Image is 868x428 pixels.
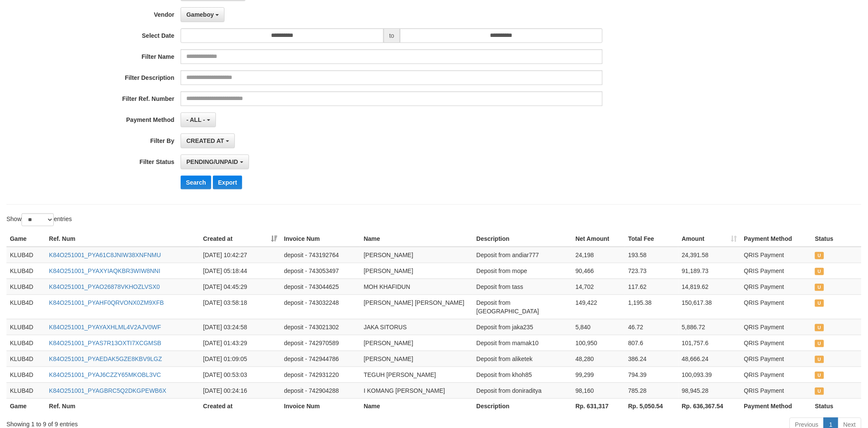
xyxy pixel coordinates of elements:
[181,112,215,127] button: - ALL -
[181,7,225,22] button: Gameboy
[200,367,280,382] td: [DATE] 00:53:03
[186,116,205,123] span: - ALL -
[741,263,812,279] td: QRIS Payment
[572,263,625,279] td: 90,466
[181,134,235,148] button: CREATED AT
[213,176,242,189] button: Export
[281,294,360,319] td: deposit - 743032248
[741,398,812,414] th: Payment Method
[625,398,679,414] th: Rp. 5,050.54
[572,231,625,247] th: Net Amount
[473,294,572,319] td: Deposit from [GEOGRAPHIC_DATA]
[812,231,862,247] th: Status
[815,388,824,395] span: UNPAID
[625,351,679,367] td: 386.24
[360,351,473,367] td: [PERSON_NAME]
[360,247,473,263] td: [PERSON_NAME]
[678,279,741,294] td: 14,819.62
[678,319,741,335] td: 5,886.72
[360,231,473,247] th: Name
[360,319,473,335] td: JAKA SITORUS
[186,137,224,144] span: CREATED AT
[572,382,625,398] td: 98,160
[815,252,824,259] span: UNPAID
[815,300,824,307] span: UNPAID
[572,351,625,367] td: 48,280
[815,324,824,331] span: UNPAID
[186,11,214,18] span: Gameboy
[281,335,360,351] td: deposit - 742970589
[473,335,572,351] td: Deposit from mamak10
[572,279,625,294] td: 14,702
[200,319,280,335] td: [DATE] 03:24:58
[625,263,679,279] td: 723.73
[200,351,280,367] td: [DATE] 01:09:05
[625,335,679,351] td: 807.6
[200,247,280,263] td: [DATE] 10:42:27
[473,382,572,398] td: Deposit from doniraditya
[281,231,360,247] th: Invoice Num
[473,351,572,367] td: Deposit from aliketek
[473,263,572,279] td: Deposit from mope
[360,279,473,294] td: MOH KHAFIDUN
[678,263,741,279] td: 91,189.73
[678,367,741,382] td: 100,093.39
[572,335,625,351] td: 100,950
[741,279,812,294] td: QRIS Payment
[625,231,679,247] th: Total Fee
[473,231,572,247] th: Description
[200,335,280,351] td: [DATE] 01:43:29
[281,398,360,414] th: Invoice Num
[281,279,360,294] td: deposit - 743044625
[815,340,824,347] span: UNPAID
[281,367,360,382] td: deposit - 742931220
[572,247,625,263] td: 24,198
[281,263,360,279] td: deposit - 743053497
[200,382,280,398] td: [DATE] 00:24:16
[741,294,812,319] td: QRIS Payment
[812,398,862,414] th: Status
[741,247,812,263] td: QRIS Payment
[572,294,625,319] td: 149,422
[741,319,812,335] td: QRIS Payment
[678,335,741,351] td: 101,757.6
[186,158,238,165] span: PENDING/UNPAID
[473,319,572,335] td: Deposit from jaka235
[741,231,812,247] th: Payment Method
[678,398,741,414] th: Rp. 636,367.54
[473,247,572,263] td: Deposit from andiar777
[200,398,280,414] th: Created at
[625,382,679,398] td: 785.28
[741,382,812,398] td: QRIS Payment
[678,351,741,367] td: 48,666.24
[815,356,824,363] span: UNPAID
[625,367,679,382] td: 794.39
[360,294,473,319] td: [PERSON_NAME] [PERSON_NAME]
[741,351,812,367] td: QRIS Payment
[678,247,741,263] td: 24,391.58
[360,263,473,279] td: [PERSON_NAME]
[200,263,280,279] td: [DATE] 05:18:44
[625,294,679,319] td: 1,195.38
[625,319,679,335] td: 46.72
[360,398,473,414] th: Name
[181,176,211,189] button: Search
[741,367,812,382] td: QRIS Payment
[281,319,360,335] td: deposit - 743021302
[384,28,400,43] span: to
[200,231,280,247] th: Created at: activate to sort column ascending
[473,398,572,414] th: Description
[815,372,824,379] span: UNPAID
[281,351,360,367] td: deposit - 742944786
[625,247,679,263] td: 193.58
[625,279,679,294] td: 117.62
[281,382,360,398] td: deposit - 742904288
[572,398,625,414] th: Rp. 631,317
[360,382,473,398] td: I KOMANG [PERSON_NAME]
[572,319,625,335] td: 5,840
[678,294,741,319] td: 150,617.38
[281,247,360,263] td: deposit - 743192764
[678,231,741,247] th: Amount: activate to sort column ascending
[200,279,280,294] td: [DATE] 04:45:29
[473,367,572,382] td: Deposit from khoh85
